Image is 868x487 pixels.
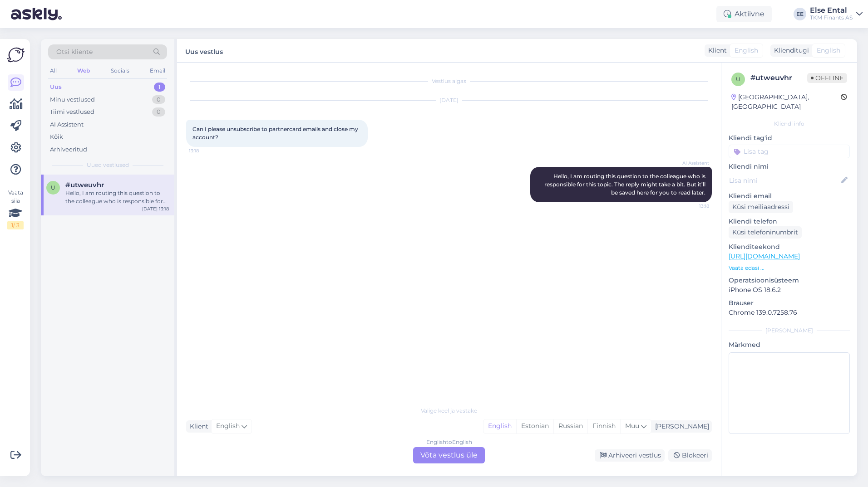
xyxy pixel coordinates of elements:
[729,162,850,171] p: Kliendi nimi
[625,422,639,430] span: Muu
[87,161,129,169] span: Uued vestlused
[729,264,850,272] p: Vaata edasi ...
[50,132,63,141] div: Kõik
[75,65,92,77] div: Web
[729,145,850,158] input: Lisa tag
[186,77,712,85] div: Vestlus algas
[48,65,59,77] div: All
[516,419,553,433] div: Estonian
[729,326,850,335] div: [PERSON_NAME]
[729,133,850,143] p: Kliendi tag'id
[750,73,807,83] div: # utweuvhr
[7,46,25,63] img: Askly Logo
[186,407,712,415] div: Valige keel ja vastake
[729,217,850,226] p: Kliendi telefon
[50,120,84,129] div: AI Assistent
[50,145,87,154] div: Arhiveeritud
[413,447,485,463] div: Võta vestlus üle
[729,175,839,185] input: Lisa nimi
[483,419,516,433] div: English
[817,46,840,55] span: English
[7,189,24,229] div: Vaata siia
[154,83,165,92] div: 1
[216,421,240,431] span: English
[553,419,587,433] div: Russian
[729,201,793,213] div: Küsi meiliaadressi
[426,438,472,446] div: English to English
[148,65,167,77] div: Email
[735,46,758,55] span: English
[185,44,223,57] label: Uus vestlus
[65,181,104,189] span: #utweuvhr
[189,147,223,154] span: 13:18
[716,6,772,22] div: Aktiivne
[7,221,24,229] div: 1 / 3
[729,252,800,260] a: [URL][DOMAIN_NAME]
[587,419,620,433] div: Finnish
[810,7,863,21] a: Else EntalTKM Finants AS
[807,73,847,83] span: Offline
[729,340,850,350] p: Märkmed
[729,276,850,285] p: Operatsioonisüsteem
[109,65,131,77] div: Socials
[668,449,712,462] div: Blokeeri
[729,308,850,317] p: Chrome 139.0.7258.76
[152,107,165,117] div: 0
[51,184,55,191] span: u
[729,285,850,295] p: iPhone OS 18.6.2
[675,203,709,209] span: 13:18
[705,46,727,55] div: Klient
[810,7,853,14] div: Else Ental
[50,95,95,104] div: Minu vestlused
[186,96,712,104] div: [DATE]
[186,422,208,431] div: Klient
[142,205,169,212] div: [DATE] 13:18
[729,191,850,201] p: Kliendi email
[192,126,360,141] span: Can I please unsubscribe to partnercard emails and close my account?
[65,189,169,205] div: Hello, I am routing this question to the colleague who is responsible for this topic. The reply m...
[595,449,665,462] div: Arhiveeri vestlus
[675,160,709,166] span: AI Assistent
[729,120,850,128] div: Kliendi info
[50,83,62,92] div: Uus
[56,47,93,57] span: Otsi kliente
[736,76,740,83] span: u
[544,173,707,196] span: Hello, I am routing this question to the colleague who is responsible for this topic. The reply m...
[729,298,850,308] p: Brauser
[651,422,709,431] div: [PERSON_NAME]
[152,95,165,104] div: 0
[770,46,809,55] div: Klienditugi
[810,14,853,21] div: TKM Finants AS
[794,8,806,20] div: EE
[50,107,94,117] div: Tiimi vestlused
[731,93,841,112] div: [GEOGRAPHIC_DATA], [GEOGRAPHIC_DATA]
[729,242,850,252] p: Klienditeekond
[729,226,802,239] div: Küsi telefoninumbrit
